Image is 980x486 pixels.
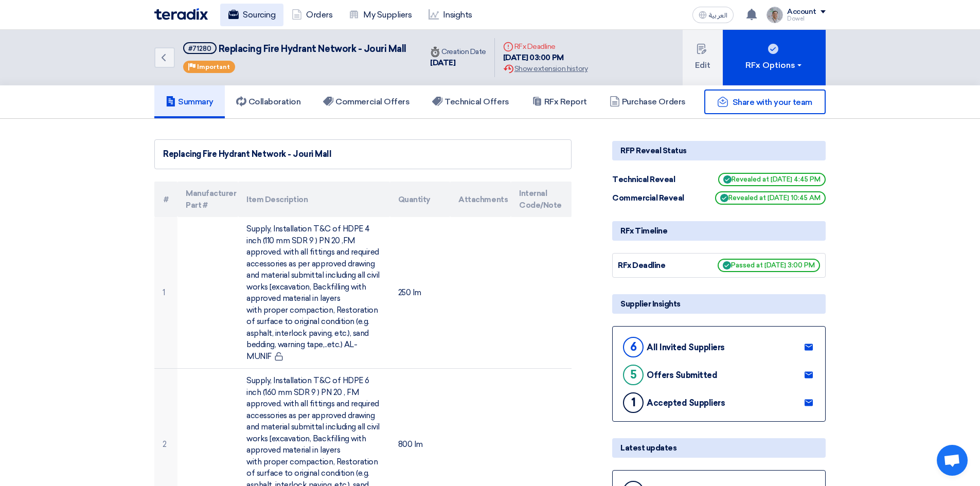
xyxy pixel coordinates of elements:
a: RFx Report [521,85,598,118]
th: # [154,182,177,217]
a: Technical Offers [421,85,520,118]
div: Offers Submitted [647,370,717,380]
h5: Collaboration [236,97,301,107]
div: Latest updates [612,438,826,458]
div: #71280 [188,45,211,52]
button: العربية [692,7,734,23]
div: Supplier Insights [612,294,826,314]
div: Technical Reveal [612,174,689,186]
h5: Replacing Fire Hydrant Network - Jouri Mall [183,42,406,55]
img: Teradix logo [154,8,208,20]
span: Replacing Fire Hydrant Network - Jouri Mall [219,43,406,55]
div: Commercial Reveal [612,192,689,204]
a: My Suppliers [341,4,420,26]
a: Sourcing [220,4,283,26]
div: Dowel [787,16,826,22]
h5: Commercial Offers [323,97,409,107]
div: RFx Deadline [618,260,695,272]
div: [DATE] [430,57,486,69]
a: Orders [283,4,341,26]
button: Edit [683,30,723,85]
div: Show extension history [503,63,587,74]
td: 1 [154,217,177,369]
span: Share with your team [733,97,812,107]
th: Manufacturer Part # [177,182,238,217]
a: Purchase Orders [598,85,697,118]
h5: Summary [166,97,213,107]
span: Important [197,63,230,70]
td: Supply, Installation T&C of HDPE 4 inch (110 mm SDR 9 ) PN 20 ,FM approved. with all fittings and... [238,217,389,369]
div: 1 [623,392,644,413]
a: Collaboration [225,85,312,118]
span: العربية [709,12,727,19]
div: Open chat [937,445,968,476]
h5: RFx Report [532,97,587,107]
td: 250 lm [390,217,451,369]
div: RFx Deadline [503,41,587,52]
a: Summary [154,85,225,118]
th: Quantity [390,182,451,217]
img: IMG_1753965247717.jpg [767,7,783,23]
div: Creation Date [430,46,486,57]
div: All Invited Suppliers [647,343,725,352]
span: Revealed at [DATE] 4:45 PM [718,173,826,186]
div: 5 [623,365,644,385]
div: RFx Timeline [612,221,826,241]
div: Replacing Fire Hydrant Network - Jouri Mall [163,148,563,160]
div: RFP Reveal Status [612,141,826,160]
h5: Technical Offers [432,97,509,107]
div: Account [787,8,816,16]
th: Attachments [450,182,511,217]
h5: Purchase Orders [610,97,686,107]
th: Item Description [238,182,389,217]
div: RFx Options [745,59,804,71]
a: Commercial Offers [312,85,421,118]
a: Insights [420,4,480,26]
div: Accepted Suppliers [647,398,725,408]
th: Internal Code/Note [511,182,572,217]
div: 6 [623,337,644,357]
button: RFx Options [723,30,826,85]
div: [DATE] 03:00 PM [503,52,587,64]
span: Revealed at [DATE] 10:45 AM [715,191,826,205]
span: Passed at [DATE] 3:00 PM [718,259,820,272]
